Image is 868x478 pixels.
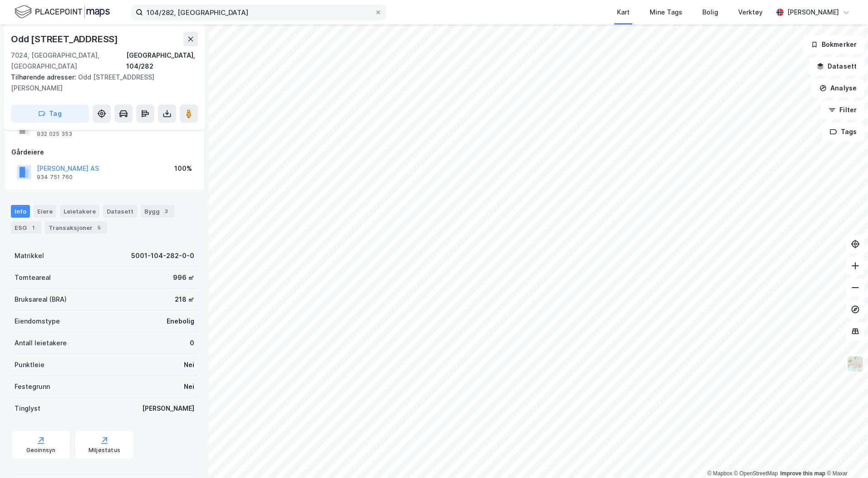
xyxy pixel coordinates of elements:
div: Odd [STREET_ADDRESS][PERSON_NAME] [11,72,191,94]
div: 218 ㎡ [175,294,194,305]
div: 5 [94,223,104,232]
img: Z [847,355,864,373]
div: ESG [11,221,41,234]
div: Eiere [34,205,56,218]
div: 100% [174,163,192,174]
div: Enebolig [167,316,194,327]
button: Analyse [812,79,864,97]
div: 3 [162,207,171,216]
a: Mapbox [707,470,732,477]
div: 0 [190,338,194,349]
button: Tags [822,123,864,141]
div: Verktøy [738,7,763,18]
button: Tag [11,105,89,123]
div: Tinglyst [15,403,40,414]
div: 934 751 760 [37,174,73,181]
div: Matrikkel [15,250,44,261]
div: Festegrunn [15,381,50,392]
div: [PERSON_NAME] [787,7,839,18]
img: logo.f888ab2527a4732fd821a326f86c7f29.svg [15,4,110,20]
div: Kart [617,7,630,18]
div: Datasett [103,205,137,218]
div: Punktleie [15,359,44,370]
div: Info [11,205,30,218]
div: Mine Tags [650,7,682,18]
div: [PERSON_NAME] [142,403,194,414]
div: Kontrollprogram for chat [823,434,868,478]
span: Tilhørende adresser: [11,73,78,81]
a: OpenStreetMap [734,470,778,477]
div: Nei [184,381,194,392]
div: Tomteareal [15,272,51,283]
input: Søk på adresse, matrikkel, gårdeiere, leietakere eller personer [143,5,375,19]
button: Bokmerker [803,35,864,54]
div: 996 ㎡ [173,272,194,283]
div: Leietakere [60,205,99,218]
div: [GEOGRAPHIC_DATA], 104/282 [126,50,198,72]
div: Nei [184,359,194,370]
button: Datasett [809,57,864,75]
div: Bygg [141,205,174,218]
a: Improve this map [780,470,825,477]
div: Gårdeiere [11,147,197,158]
div: 7024, [GEOGRAPHIC_DATA], [GEOGRAPHIC_DATA] [11,50,126,72]
div: Geoinnsyn [26,447,56,454]
div: Bruksareal (BRA) [15,294,67,305]
button: Filter [821,101,864,119]
div: Antall leietakere [15,338,67,349]
div: Miljøstatus [89,447,120,454]
div: Odd [STREET_ADDRESS] [11,32,120,46]
div: Transaksjoner [45,221,107,234]
div: Eiendomstype [15,316,60,327]
div: 5001-104-282-0-0 [131,250,194,261]
div: 1 [29,223,38,232]
div: 932 025 353 [37,130,72,138]
iframe: Chat Widget [823,434,868,478]
div: Bolig [702,7,718,18]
